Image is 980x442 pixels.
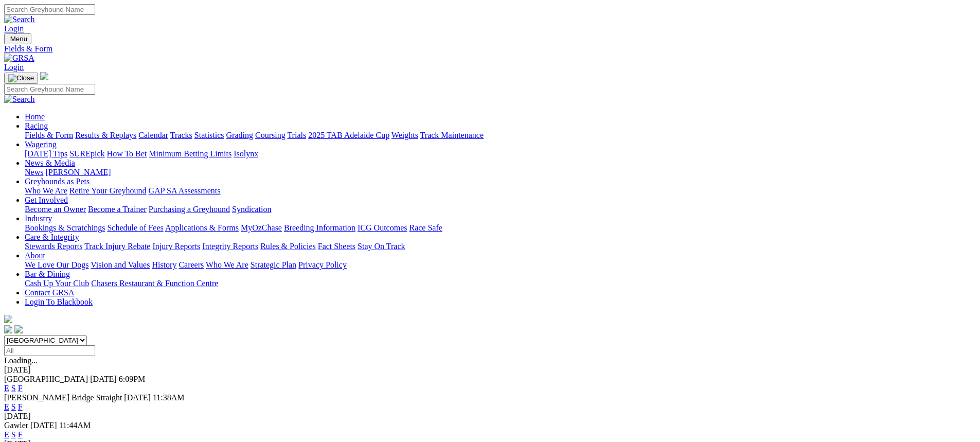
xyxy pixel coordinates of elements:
[45,168,111,176] a: [PERSON_NAME]
[4,393,122,402] span: [PERSON_NAME] Bridge Straight
[149,205,230,214] a: Purchasing a Greyhound
[4,15,35,24] img: Search
[391,131,418,139] a: Weights
[25,288,74,297] a: Contact GRSA
[25,242,976,251] div: Care & Integrity
[260,242,316,251] a: Rules & Policies
[4,375,88,383] span: [GEOGRAPHIC_DATA]
[358,242,405,251] a: Stay On Track
[4,421,28,430] span: Gawler
[107,149,147,158] a: How To Bet
[25,121,48,130] a: Racing
[165,223,239,232] a: Applications & Forms
[4,430,9,439] a: E
[4,384,9,393] a: E
[90,375,117,383] span: [DATE]
[284,223,355,232] a: Breeding Information
[4,412,976,421] div: [DATE]
[25,279,976,288] div: Bar & Dining
[40,72,48,80] img: logo-grsa-white.png
[226,131,253,139] a: Grading
[25,297,93,306] a: Login To Blackbook
[75,131,136,139] a: Results & Replays
[91,279,218,288] a: Chasers Restaurant & Function Centre
[4,54,34,63] img: GRSA
[25,112,45,121] a: Home
[18,384,23,393] a: F
[25,168,976,177] div: News & Media
[25,168,43,176] a: News
[149,186,221,195] a: GAP SA Assessments
[11,402,16,411] a: S
[241,223,282,232] a: MyOzChase
[10,35,27,43] span: Menu
[202,242,258,251] a: Integrity Reports
[153,393,185,402] span: 11:38AM
[107,223,163,232] a: Schedule of Fees
[84,242,150,251] a: Track Injury Rebate
[287,131,306,139] a: Trials
[138,131,168,139] a: Calendar
[25,260,88,269] a: We Love Our Dogs
[4,63,24,72] a: Login
[25,223,105,232] a: Bookings & Scratchings
[4,356,38,365] span: Loading...
[25,205,86,214] a: Become an Owner
[409,223,442,232] a: Race Safe
[318,242,355,251] a: Fact Sheets
[25,140,57,149] a: Wagering
[4,402,9,411] a: E
[25,260,976,270] div: About
[25,242,82,251] a: Stewards Reports
[11,430,16,439] a: S
[8,74,34,82] img: Close
[119,375,146,383] span: 6:09PM
[194,131,224,139] a: Statistics
[14,325,23,333] img: twitter.svg
[59,421,91,430] span: 11:44AM
[25,270,70,278] a: Bar & Dining
[25,149,976,158] div: Wagering
[358,223,407,232] a: ICG Outcomes
[152,260,176,269] a: History
[25,223,976,233] div: Industry
[4,84,95,95] input: Search
[4,33,31,44] button: Toggle navigation
[4,325,12,333] img: facebook.svg
[30,421,57,430] span: [DATE]
[420,131,484,139] a: Track Maintenance
[25,131,976,140] div: Racing
[4,44,976,54] a: Fields & Form
[25,214,52,223] a: Industry
[25,186,67,195] a: Who We Are
[25,251,45,260] a: About
[4,73,38,84] button: Toggle navigation
[25,158,75,167] a: News & Media
[4,315,12,323] img: logo-grsa-white.png
[25,233,79,241] a: Care & Integrity
[298,260,347,269] a: Privacy Policy
[4,24,24,33] a: Login
[25,279,89,288] a: Cash Up Your Club
[69,149,104,158] a: SUREpick
[69,186,147,195] a: Retire Your Greyhound
[149,149,231,158] a: Minimum Betting Limits
[25,177,90,186] a: Greyhounds as Pets
[179,260,204,269] a: Careers
[4,95,35,104] img: Search
[11,384,16,393] a: S
[234,149,258,158] a: Isolynx
[255,131,286,139] a: Coursing
[91,260,150,269] a: Vision and Values
[124,393,151,402] span: [DATE]
[206,260,248,269] a: Who We Are
[308,131,389,139] a: 2025 TAB Adelaide Cup
[251,260,296,269] a: Strategic Plan
[25,196,68,204] a: Get Involved
[4,345,95,356] input: Select date
[25,149,67,158] a: [DATE] Tips
[18,430,23,439] a: F
[25,205,976,214] div: Get Involved
[18,402,23,411] a: F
